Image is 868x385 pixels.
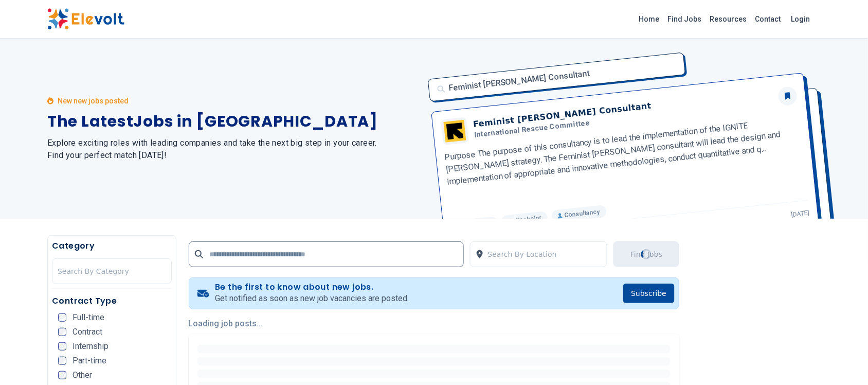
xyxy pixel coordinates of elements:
[215,282,409,292] h4: Be the first to know about new jobs.
[58,96,129,106] p: New new jobs posted
[641,249,652,260] div: Loading...
[58,342,66,351] input: Internship
[613,241,679,267] button: Find JobsLoading...
[58,313,66,322] input: Full-time
[664,11,706,27] a: Find Jobs
[58,357,66,365] input: Part-time
[58,328,66,336] input: Contract
[47,8,124,30] img: Elevolt
[73,313,104,322] span: Full-time
[73,371,92,379] span: Other
[47,137,422,162] h2: Explore exciting roles with leading companies and take the next big step in your career. Find you...
[215,292,409,305] p: Get notified as soon as new job vacancies are posted.
[52,240,172,252] h5: Category
[52,295,172,307] h5: Contract Type
[706,11,751,27] a: Resources
[73,328,102,336] span: Contract
[73,357,106,365] span: Part-time
[785,9,817,29] a: Login
[635,11,664,27] a: Home
[47,112,422,131] h1: The Latest Jobs in [GEOGRAPHIC_DATA]
[817,336,868,385] iframe: Chat Widget
[73,342,109,351] span: Internship
[189,318,680,330] p: Loading job posts...
[751,11,785,27] a: Contact
[58,371,66,379] input: Other
[623,284,675,303] button: Subscribe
